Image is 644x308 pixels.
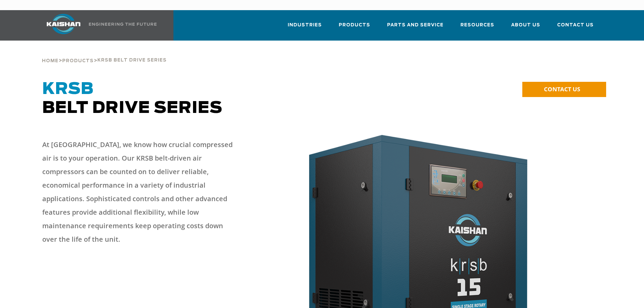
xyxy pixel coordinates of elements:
a: Kaishan USA [38,10,158,41]
span: KRSB [42,81,94,97]
a: Parts and Service [387,16,444,39]
a: CONTACT US [522,82,606,97]
a: Industries [288,16,322,39]
span: About Us [511,21,540,29]
span: Resources [460,21,494,29]
a: Products [339,16,370,39]
span: CONTACT US [544,85,580,93]
a: Products [62,57,94,64]
span: Products [339,21,370,29]
a: Home [42,57,58,64]
span: krsb belt drive series [97,58,167,63]
span: Industries [288,21,322,29]
a: About Us [511,16,540,39]
img: kaishan logo [38,14,89,34]
div: > > [42,41,167,66]
img: Engineering the future [89,23,157,26]
span: Products [62,59,94,63]
a: Resources [460,16,494,39]
span: Contact Us [557,21,594,29]
a: Contact Us [557,16,594,39]
span: Home [42,59,58,63]
span: Parts and Service [387,21,444,29]
p: At [GEOGRAPHIC_DATA], we know how crucial compressed air is to your operation. Our KRSB belt-driv... [42,138,238,246]
span: Belt Drive Series [42,81,222,116]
